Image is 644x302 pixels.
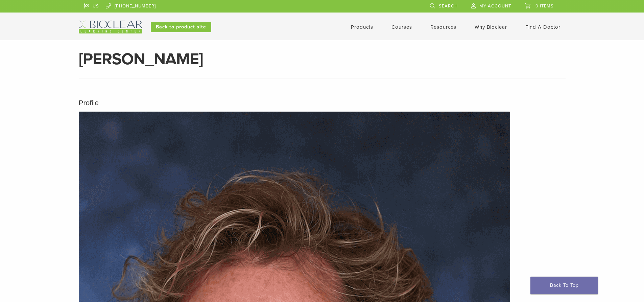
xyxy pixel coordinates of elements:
[79,51,566,67] h1: [PERSON_NAME]
[479,3,511,9] span: My Account
[535,3,554,9] span: 0 items
[351,24,373,30] a: Products
[439,3,458,9] span: Search
[79,21,142,33] img: Bioclear
[530,277,598,294] a: Back To Top
[151,22,211,32] a: Back to product site
[430,24,456,30] a: Resources
[391,24,412,30] a: Courses
[79,97,566,108] h5: Profile
[525,24,560,30] a: Find A Doctor
[475,24,507,30] a: Why Bioclear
